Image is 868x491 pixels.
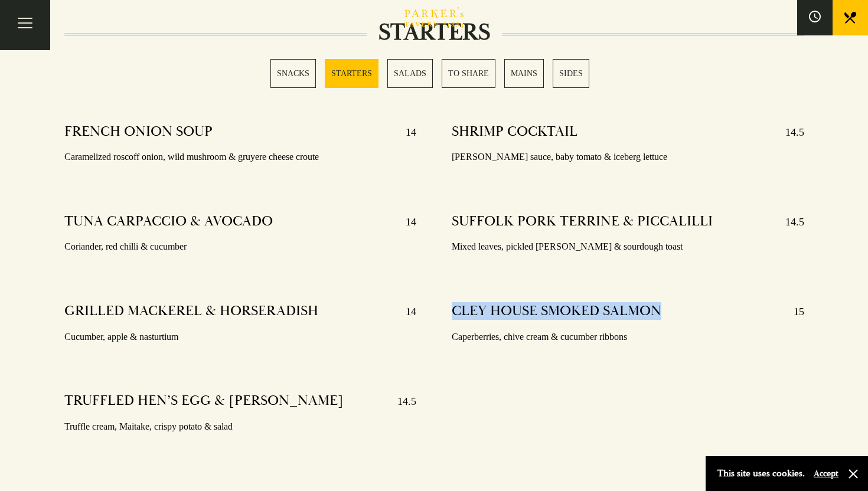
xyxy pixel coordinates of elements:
[452,212,713,231] h4: SUFFOLK PORK TERRINE & PICCALILLI
[325,59,378,88] a: 2 / 6
[774,212,804,231] p: 14.5
[442,59,495,88] a: 4 / 6
[394,212,416,231] p: 14
[387,59,433,88] a: 3 / 6
[504,59,544,88] a: 5 / 6
[452,302,661,321] h4: CLEY HOUSE SMOKED SALMON
[452,238,804,256] p: Mixed leaves, pickled [PERSON_NAME] & sourdough toast
[847,468,859,480] button: Close and accept
[717,465,805,482] p: This site uses cookies.
[386,392,416,411] p: 14.5
[64,212,273,231] h4: TUNA CARPACCIO & AVOCADO
[64,238,417,256] p: Coriander, red chilli & cucumber
[394,302,416,321] p: 14
[64,392,344,411] h4: TRUFFLED HEN’S EGG & [PERSON_NAME]
[64,123,213,142] h4: FRENCH ONION SOUP
[814,468,838,479] button: Accept
[782,302,804,321] p: 15
[452,149,804,166] p: [PERSON_NAME] sauce, baby tomato & iceberg lettuce
[64,329,417,346] p: Cucumber, apple & nasturtium
[270,59,316,88] a: 1 / 6
[394,123,416,142] p: 14
[64,149,417,166] p: Caramelized roscoff onion, wild mushroom & gruyere cheese croute
[64,418,417,436] p: Truffle cream, Maitake, crispy potato & salad
[553,59,589,88] a: 6 / 6
[452,123,577,142] h4: SHRIMP COCKTAIL
[64,302,318,321] h4: GRILLED MACKEREL & HORSERADISH
[367,18,502,47] h2: STARTERS
[774,123,804,142] p: 14.5
[452,329,804,346] p: Caperberries, chive cream & cucumber ribbons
